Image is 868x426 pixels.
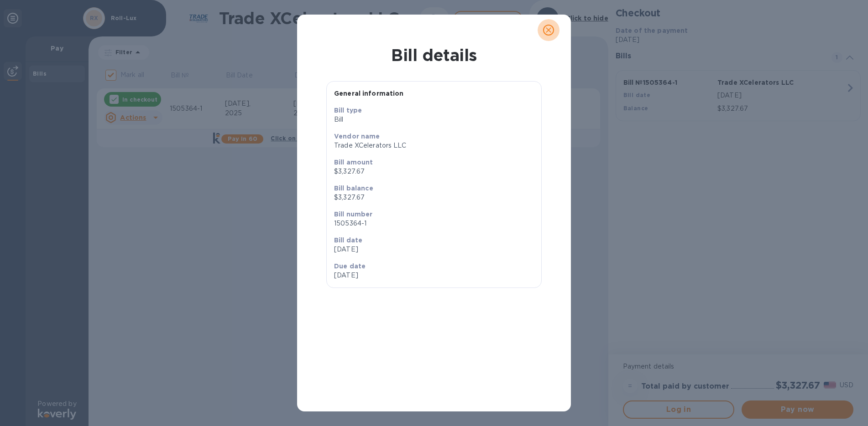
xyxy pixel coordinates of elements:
[334,115,534,124] p: Bill
[304,46,564,65] h1: Bill details
[334,271,430,280] p: [DATE]
[334,262,366,270] b: Due date
[538,19,559,41] button: close
[334,159,373,166] b: Bill amount
[334,236,362,244] b: Bill date
[334,210,373,218] b: Bill number
[334,133,380,140] b: Vendor name
[334,107,362,114] b: Bill type
[334,193,534,202] p: $3,327.67
[334,245,534,254] p: [DATE]
[334,167,534,176] p: $3,327.67
[334,219,534,228] p: 1505364-1
[334,90,404,97] b: General information
[334,141,534,150] p: Trade XCelerators LLC
[334,185,373,192] b: Bill balance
